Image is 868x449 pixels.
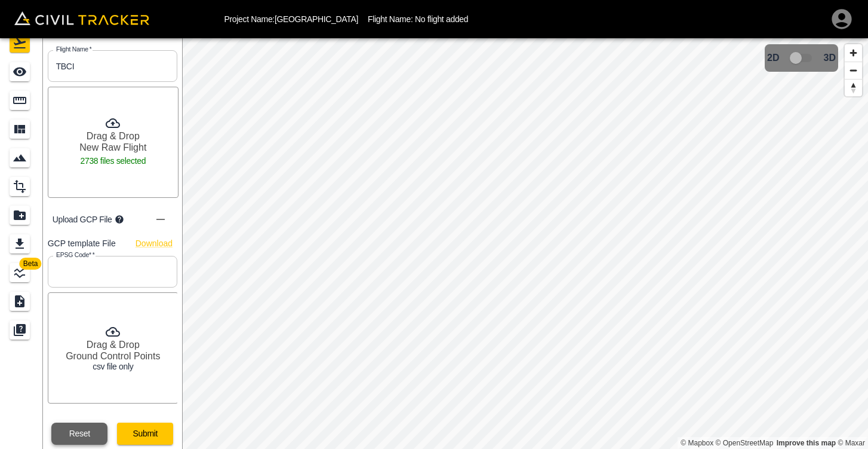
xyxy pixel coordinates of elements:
[845,79,862,96] button: Reset bearing to north
[681,439,713,447] a: Mapbox
[767,53,779,63] span: 2D
[777,439,836,447] a: Map feedback
[838,439,865,447] a: Maxar
[784,47,819,69] span: 3D model not uploaded yet
[716,439,774,447] a: OpenStreetMap
[845,44,862,62] button: Zoom in
[14,11,149,25] img: Civil Tracker
[824,53,836,63] span: 3D
[182,38,868,449] canvas: Map
[845,62,862,79] button: Zoom out
[10,33,33,53] div: Flights
[224,14,359,24] p: Project Name: [GEOGRAPHIC_DATA]
[368,14,468,24] p: Flight Name: No flight added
